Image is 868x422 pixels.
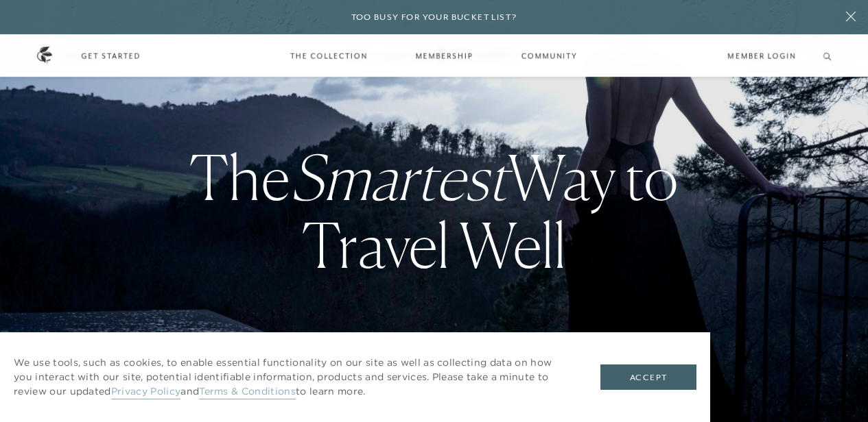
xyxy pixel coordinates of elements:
strong: Way to Travel Well [290,140,679,282]
em: Smartest [290,140,508,214]
a: The Collection [277,36,382,76]
a: Privacy Policy [111,385,180,399]
button: Accept [600,364,696,390]
a: Get Started [81,50,141,62]
a: Community [508,36,591,76]
a: Terms & Conditions [199,385,296,399]
p: We use tools, such as cookies, to enable essential functionality on our site as well as collectin... [14,356,573,399]
a: Member Login [728,50,796,62]
a: Membership [402,36,487,76]
h3: The [174,143,694,279]
h6: Too busy for your bucket list? [351,11,517,24]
